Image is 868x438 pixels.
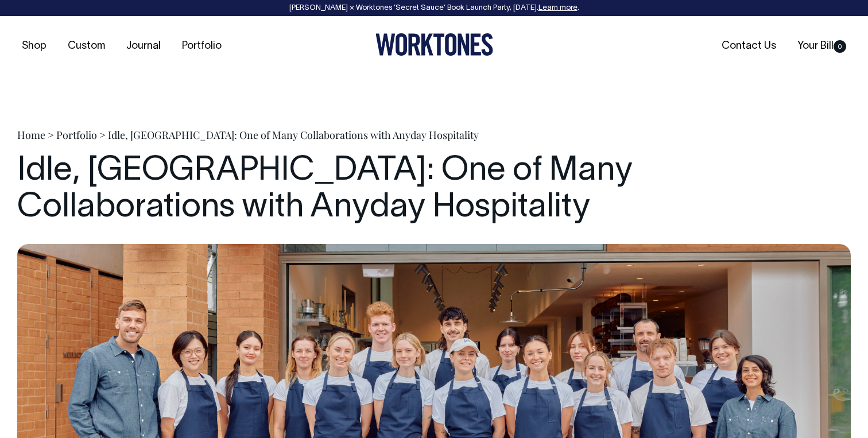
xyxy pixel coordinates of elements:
[538,5,578,11] a: Learn more
[122,37,165,56] a: Journal
[99,128,106,142] span: >
[177,37,226,56] a: Portfolio
[834,40,846,53] span: 0
[17,37,51,56] a: Shop
[63,37,110,56] a: Custom
[11,4,857,12] div: [PERSON_NAME] × Worktones ‘Secret Sauce’ Book Launch Party, [DATE]. .
[56,128,97,142] a: Portfolio
[48,128,54,142] span: >
[17,153,851,227] h1: Idle, [GEOGRAPHIC_DATA]: One of Many Collaborations with Anyday Hospitality
[793,37,851,56] a: Your Bill0
[717,37,781,56] a: Contact Us
[108,128,479,142] span: Idle, [GEOGRAPHIC_DATA]: One of Many Collaborations with Anyday Hospitality
[17,128,45,142] a: Home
